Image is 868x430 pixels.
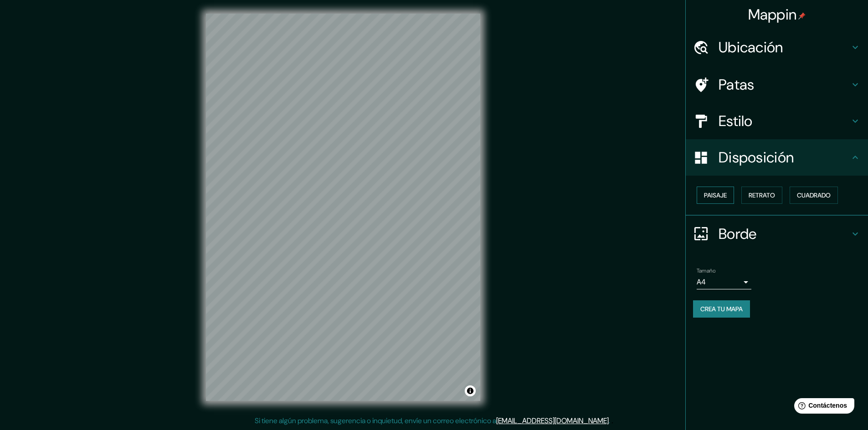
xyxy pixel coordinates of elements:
div: Estilo [686,103,868,139]
div: Patas [686,66,868,103]
button: Retrato [741,187,782,204]
font: Mappin [748,5,797,24]
font: Si tiene algún problema, sugerencia o inquietud, envíe un correo electrónico a [255,416,496,425]
iframe: Lanzador de widgets de ayuda [787,395,858,420]
font: . [609,416,610,425]
div: Borde [686,216,868,252]
button: Paisaje [697,187,734,204]
font: Crea tu mapa [700,305,743,313]
button: Cuadrado [790,187,838,204]
font: Disposición [719,148,794,167]
canvas: Mapa [206,14,480,401]
font: . [611,415,613,425]
font: Patas [719,75,755,94]
font: Retrato [749,191,775,199]
font: Cuadrado [797,191,831,199]
font: Borde [719,224,757,243]
div: Ubicación [686,29,868,66]
button: Activar o desactivar atribución [465,385,476,396]
div: Disposición [686,139,868,176]
font: Paisaje [704,191,727,199]
font: Estilo [719,111,753,131]
button: Crea tu mapa [693,300,750,318]
a: [EMAIL_ADDRESS][DOMAIN_NAME] [496,416,609,425]
font: . [610,415,611,425]
font: Tamaño [697,267,715,274]
font: Ubicación [719,38,783,57]
img: pin-icon.png [798,12,806,20]
div: A4 [697,275,751,289]
font: A4 [697,277,706,287]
